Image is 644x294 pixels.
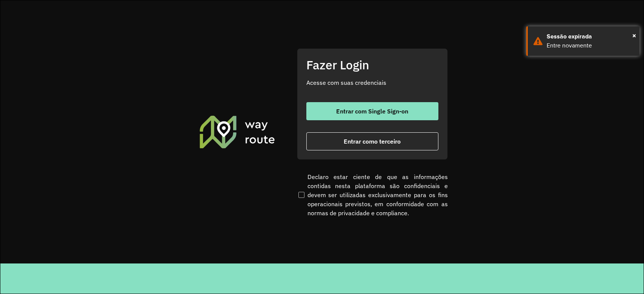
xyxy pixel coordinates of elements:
[336,108,408,114] span: Entrar com Single Sign-on
[306,58,438,72] h2: Fazer Login
[547,32,634,41] div: Sessão expirada
[344,138,401,144] span: Entrar como terceiro
[198,115,276,149] img: Roteirizador AmbevTech
[297,172,448,217] label: Declaro estar ciente de que as informações contidas nesta plataforma são confidenciais e devem se...
[547,41,634,50] div: Entre novamente
[632,30,636,41] button: Close
[306,102,438,120] button: button
[306,78,438,87] p: Acesse com suas credenciais
[632,30,636,41] span: ×
[306,132,438,150] button: button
